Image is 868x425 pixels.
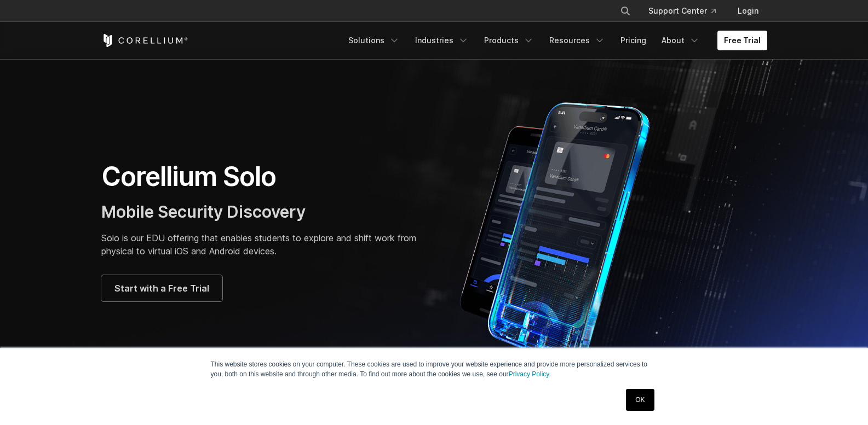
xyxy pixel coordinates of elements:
a: Corellium Home [101,34,188,47]
a: Privacy Policy. [509,370,551,378]
p: Solo is our EDU offering that enables students to explore and shift work from physical to virtual... [101,231,423,258]
h1: Corellium Solo [101,160,423,193]
a: Pricing [614,31,653,50]
span: Start with a Free Trial [114,282,209,295]
a: OK [626,389,654,411]
span: Mobile Security Discovery [101,202,306,222]
a: Solutions [342,31,406,50]
img: Corellium Solo for mobile app security solutions [445,94,681,368]
div: Navigation Menu [607,1,767,21]
a: Resources [543,31,612,50]
a: Free Trial [717,31,767,50]
a: Support Center [640,1,725,21]
button: Search [616,1,635,21]
a: Login [729,1,767,21]
div: Navigation Menu [342,31,767,50]
a: Products [478,31,541,50]
a: About [655,31,706,50]
a: Industries [409,31,475,50]
p: This website stores cookies on your computer. These cookies are used to improve your website expe... [211,359,658,379]
a: Start with a Free Trial [101,275,222,301]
